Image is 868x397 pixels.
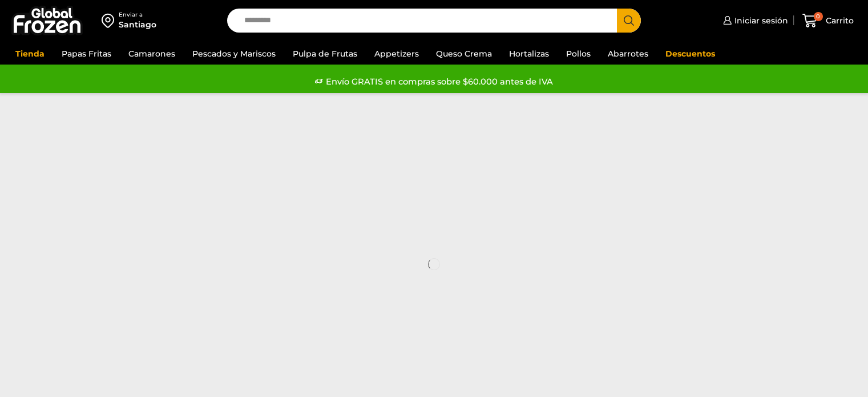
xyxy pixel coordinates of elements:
[732,15,788,26] span: Iniciar sesión
[102,11,119,30] img: address-field-icon.svg
[430,43,498,65] a: Queso Crema
[814,12,823,21] span: 0
[800,7,857,34] a: 0 Carrito
[617,9,641,33] button: Search button
[10,43,50,65] a: Tienda
[287,43,363,65] a: Pulpa de Frutas
[369,43,425,65] a: Appetizers
[119,19,156,30] div: Santiago
[56,43,117,65] a: Papas Fritas
[187,43,281,65] a: Pescados y Mariscos
[602,43,654,65] a: Abarrotes
[119,11,156,19] div: Enviar a
[560,43,596,65] a: Pollos
[123,43,181,65] a: Camarones
[720,9,788,32] a: Iniciar sesión
[823,15,854,26] span: Carrito
[660,43,721,65] a: Descuentos
[503,43,555,65] a: Hortalizas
